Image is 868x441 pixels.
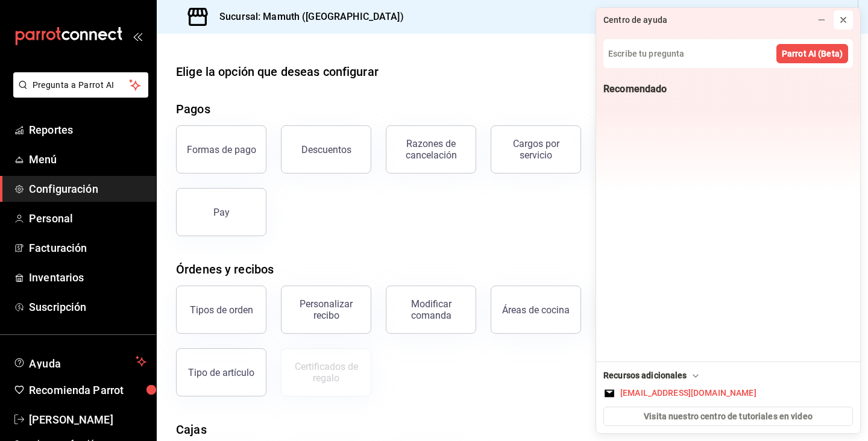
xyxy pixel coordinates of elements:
[190,304,253,316] div: Tipos de orden
[620,387,756,399] div: [EMAIL_ADDRESS][DOMAIN_NAME]
[776,44,848,63] button: Parrot AI (Beta)
[644,410,813,423] span: Visita nuestro centro de tutoriales en video
[133,31,142,41] button: open_drawer_menu
[289,298,363,321] div: Personalizar recibo
[603,14,667,27] div: Centro de ayuda
[176,421,207,439] div: Cajas
[176,188,266,236] button: Pay
[603,39,853,68] input: Escribe tu pregunta
[33,79,130,92] span: Pregunta a Parrot AI
[603,407,853,426] button: Visita nuestro centro de tutoriales en video
[176,100,210,118] div: Pagos
[782,48,843,60] span: Parrot AI (Beta)
[394,298,468,321] div: Modificar comanda
[29,240,146,256] span: Facturación
[281,286,371,334] button: Personalizar recibo
[29,151,146,167] span: Menú
[491,125,581,174] button: Cargos por servicio
[603,103,853,113] div: Grid Recommendations
[301,144,351,155] div: Descuentos
[213,207,230,218] div: Pay
[29,299,146,315] span: Suscripción
[176,125,266,174] button: Formas de pago
[386,286,476,334] button: Modificar comanda
[8,87,148,100] a: Pregunta a Parrot AI
[176,260,274,278] div: Órdenes y recibos
[603,387,853,399] button: [EMAIL_ADDRESS][DOMAIN_NAME]
[491,286,581,334] button: Áreas de cocina
[498,138,573,161] div: Cargos por servicio
[29,382,146,398] span: Recomienda Parrot
[29,354,131,369] span: Ayuda
[394,138,468,161] div: Razones de cancelación
[29,411,146,428] span: [PERSON_NAME]
[176,63,379,81] div: Elige la opción que deseas configurar
[29,122,146,138] span: Reportes
[603,83,667,96] div: Recomendado
[281,125,371,174] button: Descuentos
[13,72,148,98] button: Pregunta a Parrot AI
[29,181,146,197] span: Configuración
[29,269,146,286] span: Inventarios
[176,286,266,334] button: Tipos de orden
[29,210,146,227] span: Personal
[386,125,476,174] button: Razones de cancelación
[210,10,404,24] h3: Sucursal: Mamuth ([GEOGRAPHIC_DATA])
[289,361,363,384] div: Certificados de regalo
[187,144,256,155] div: Formas de pago
[176,348,266,396] button: Tipo de artículo
[281,348,371,396] button: Certificados de regalo
[603,369,702,382] div: Recursos adicionales
[188,367,254,378] div: Tipo de artículo
[502,304,570,316] div: Áreas de cocina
